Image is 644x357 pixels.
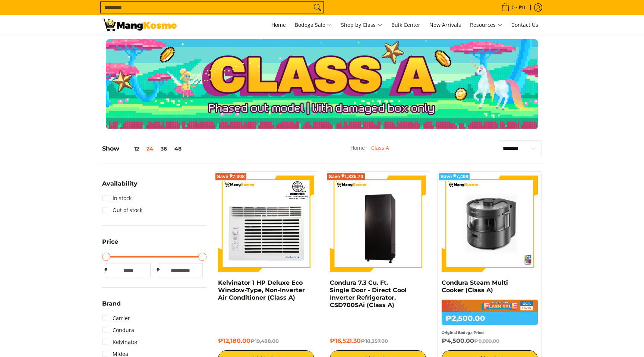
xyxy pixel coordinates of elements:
[361,338,388,344] del: ₱18,357.00
[184,15,542,35] nav: Main Menu
[218,337,314,345] h6: ₱12,180.00
[143,146,157,152] button: 24
[499,3,527,12] span: •
[441,174,468,179] span: Save ₱7,499
[102,336,138,348] a: Kelvinator
[250,338,279,344] del: ₱19,488.00
[102,266,110,274] span: ₱
[391,21,420,28] span: Bulk Center
[154,266,162,274] span: ₱
[102,239,118,245] span: Price
[330,337,426,345] h6: ₱16,521.30
[295,20,332,30] span: Bodega Sale
[474,338,499,344] del: ₱9,999.00
[518,5,526,10] span: ₱0
[217,174,245,179] span: Save ₱7,308
[102,301,121,312] summary: Open
[388,15,424,35] a: Bulk Center
[102,181,138,187] span: Availability
[119,146,143,152] button: 12
[218,279,305,301] a: Kelvinator 1 HP Deluxe Eco Window-Type, Non-Inverter Air Conditioner (Class A)
[102,204,142,216] a: Out of stock
[442,331,484,335] small: Original Bodega Price:
[442,337,538,345] h6: ₱4,500.00
[291,15,336,35] a: Bodega Sale
[341,20,382,30] span: Shop by Class
[442,176,538,272] img: Condura Steam Multi Cooker (Class A)
[371,144,389,151] a: Class A
[442,312,538,325] h6: ₱2,500.00
[511,5,516,10] span: 0
[470,20,502,30] span: Resources
[337,15,386,35] a: Shop by Class
[350,144,365,151] a: Home
[312,2,323,13] button: Search
[102,239,118,250] summary: Open
[511,21,538,28] span: Contact Us
[466,15,506,35] a: Resources
[157,146,171,152] button: 36
[268,15,290,35] a: Home
[429,21,461,28] span: New Arrivals
[508,15,542,35] a: Contact Us
[102,324,134,336] a: Condura
[330,177,426,271] img: Condura 7.3 Cu. Ft. Single Door - Direct Cool Inverter Refrigerator, CSD700SAi (Class A)
[304,143,435,160] nav: Breadcrumbs
[218,176,314,272] img: Kelvinator 1 HP Deluxe Eco Window-Type, Non-Inverter Air Conditioner (Class A)
[442,279,508,294] a: Condura Steam Multi Cooker (Class A)
[329,174,363,179] span: Save ₱1,835.70
[102,19,177,31] img: Class A | Mang Kosme
[171,146,185,152] button: 48
[102,181,138,192] summary: Open
[102,301,121,307] span: Brand
[102,312,130,324] a: Carrier
[271,21,286,28] span: Home
[102,145,185,152] h5: Show
[330,279,407,309] a: Condura 7.3 Cu. Ft. Single Door - Direct Cool Inverter Refrigerator, CSD700SAi (Class A)
[426,15,465,35] a: New Arrivals
[102,192,132,204] a: In stock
